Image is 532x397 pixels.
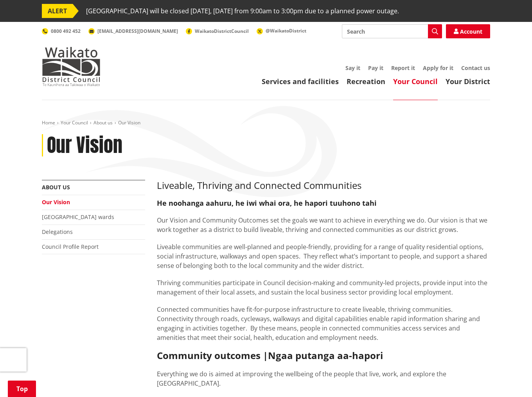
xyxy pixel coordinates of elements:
[61,119,88,126] a: Your Council
[42,47,101,86] img: Waikato District Council - Te Kaunihera aa Takiwaa o Waikato
[88,28,178,34] a: [EMAIL_ADDRESS][DOMAIN_NAME]
[157,349,268,362] strong: Community outcomes |
[266,27,306,34] span: @WaikatoDistrict
[93,119,113,126] a: About us
[42,243,99,250] a: Council Profile Report
[157,180,490,191] h3: Liveable, Thriving and Connected Communities
[157,305,490,342] p: Connected communities have fit-for-purpose infrastructure to create liveable, thriving communitie...
[157,216,490,234] p: Our Vision and Community Outcomes set the goals we want to achieve in everything we do. Our visio...
[446,24,490,38] a: Account
[257,27,306,34] a: @WaikatoDistrict
[446,77,490,86] a: Your District
[42,4,73,18] span: ALERT
[157,278,490,297] p: Thriving communities participate in Council decision-making and community-led projects, provide i...
[368,64,383,72] a: Pay it
[42,120,490,126] nav: breadcrumb
[86,4,399,18] span: [GEOGRAPHIC_DATA] will be closed [DATE], [DATE] from 9:00am to 3:00pm due to a planned power outage.
[342,24,442,38] input: Search input
[47,134,122,157] h1: Our Vision
[42,228,73,235] a: Delegations
[42,213,114,221] a: [GEOGRAPHIC_DATA] wards
[97,28,178,34] span: [EMAIL_ADDRESS][DOMAIN_NAME]
[157,198,377,208] strong: He noohanga aahuru, he iwi whai ora, he hapori tuuhono tahi
[393,77,438,86] a: Your Council
[461,64,490,72] a: Contact us
[268,349,383,362] strong: Ngaa putanga aa-hapori
[186,28,249,34] a: WaikatoDistrictCouncil
[42,183,70,191] a: About us
[195,28,249,34] span: WaikatoDistrictCouncil
[51,28,81,34] span: 0800 492 452
[347,77,385,86] a: Recreation
[262,77,339,86] a: Services and facilities
[118,119,140,126] span: Our Vision
[42,119,55,126] a: Home
[423,64,453,72] a: Apply for it
[391,64,415,72] a: Report it
[42,28,81,34] a: 0800 492 452
[157,369,490,388] p: Everything we do is aimed at improving the wellbeing of the people that live, work, and explore t...
[157,242,490,270] p: Liveable communities are well-planned and people-friendly, providing for a range of quality resid...
[345,64,360,72] a: Say it
[42,198,70,206] a: Our Vision
[8,381,36,397] a: Top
